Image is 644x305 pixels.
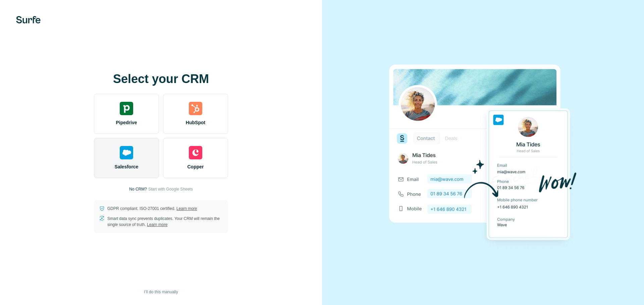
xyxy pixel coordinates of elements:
img: copper's logo [189,146,202,159]
p: No CRM? [129,186,147,192]
a: Learn more [176,206,197,211]
a: Learn more [147,222,167,227]
span: Copper [187,163,204,170]
button: I’ll do this manually [139,287,182,297]
button: Start with Google Sheets [148,186,193,192]
p: GDPR compliant. ISO-27001 certified. [107,206,197,212]
img: Surfe's logo [16,16,41,23]
img: hubspot's logo [189,102,202,115]
img: SALESFORCE image [389,53,577,252]
img: pipedrive's logo [120,102,133,115]
span: HubSpot [186,119,205,126]
h1: Select your CRM [94,72,228,86]
span: Salesforce [115,163,139,170]
p: Smart data sync prevents duplicates. Your CRM will remain the single source of truth. [107,216,223,228]
span: Pipedrive [116,119,137,126]
img: salesforce's logo [120,146,133,159]
span: I’ll do this manually [144,289,178,295]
